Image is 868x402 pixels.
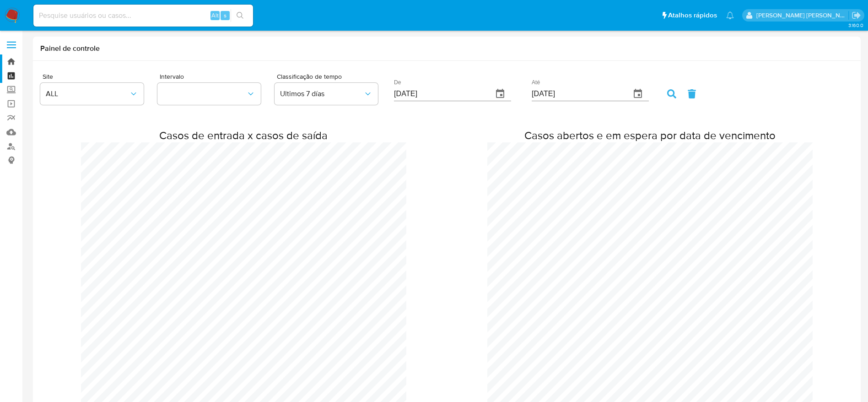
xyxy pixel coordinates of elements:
[211,11,219,20] span: Alt
[726,11,734,19] a: Notificações
[231,9,249,22] button: search-icon
[275,83,378,105] button: Ultimos 7 días
[532,80,540,86] label: Até
[81,129,406,142] h2: Casos de entrada x casos de saída
[487,129,813,142] h2: Casos abertos e em espera por data de vencimento
[852,11,861,20] a: Sair
[280,89,363,98] span: Ultimos 7 días
[668,11,717,20] span: Atalhos rápidos
[40,44,853,53] h1: Painel de controle
[46,89,129,98] span: ALL
[224,11,226,20] span: s
[33,10,253,22] input: Pesquise usuários ou casos...
[756,11,849,20] p: lucas.santiago@mercadolivre.com
[160,73,277,80] span: Intervalo
[394,80,401,86] label: De
[40,83,144,105] button: ALL
[43,73,160,80] span: Site
[277,73,394,80] span: Classificação de tempo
